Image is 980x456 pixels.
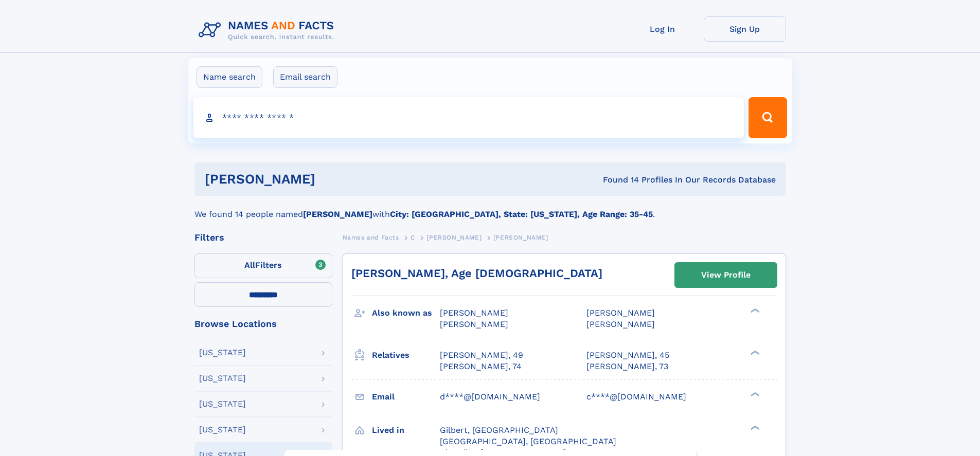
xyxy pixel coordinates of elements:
[372,304,440,322] h3: Also known as
[351,267,602,280] a: [PERSON_NAME], Age [DEMOGRAPHIC_DATA]
[440,436,616,446] span: [GEOGRAPHIC_DATA], [GEOGRAPHIC_DATA]
[621,16,704,42] a: Log In
[701,263,751,287] div: View Profile
[372,346,440,364] h3: Relatives
[586,350,669,361] a: [PERSON_NAME], 45
[748,349,760,356] div: ❯
[675,263,777,287] a: View Profile
[411,231,415,244] a: C
[440,308,508,318] span: [PERSON_NAME]
[426,231,482,244] a: [PERSON_NAME]
[372,422,440,439] h3: Lived in
[244,260,255,270] span: All
[197,66,262,88] label: Name search
[411,234,415,241] span: C
[704,16,786,42] a: Sign Up
[390,209,653,219] b: City: [GEOGRAPHIC_DATA], State: [US_STATE], Age Range: 35-45
[586,361,668,372] a: [PERSON_NAME], 73
[426,234,482,241] span: [PERSON_NAME]
[586,319,655,329] span: [PERSON_NAME]
[749,97,787,138] button: Search Button
[748,424,760,431] div: ❯
[748,391,760,397] div: ❯
[194,196,786,221] div: We found 14 people named with .
[199,426,246,434] div: [US_STATE]
[199,349,246,357] div: [US_STATE]
[193,97,744,138] input: search input
[194,319,332,329] div: Browse Locations
[343,231,399,244] a: Names and Facts
[199,374,246,382] div: [US_STATE]
[493,234,548,241] span: [PERSON_NAME]
[194,253,332,278] label: Filters
[440,350,523,361] a: [PERSON_NAME], 49
[440,361,522,372] a: [PERSON_NAME], 74
[372,388,440,406] h3: Email
[440,319,508,329] span: [PERSON_NAME]
[205,173,459,186] h1: [PERSON_NAME]
[199,400,246,408] div: [US_STATE]
[748,307,760,314] div: ❯
[273,66,337,88] label: Email search
[194,233,332,242] div: Filters
[459,174,776,186] div: Found 14 Profiles In Our Records Database
[440,425,558,435] span: Gilbert, [GEOGRAPHIC_DATA]
[303,209,372,219] b: [PERSON_NAME]
[586,308,655,318] span: [PERSON_NAME]
[194,16,343,44] img: Logo Names and Facts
